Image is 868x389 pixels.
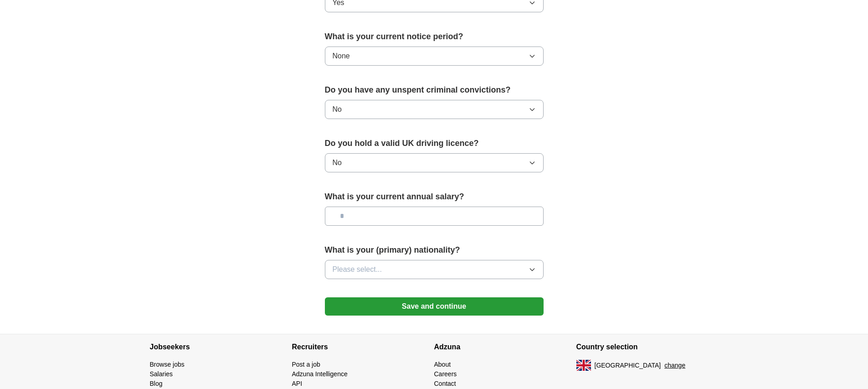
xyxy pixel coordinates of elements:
a: Salaries [150,370,173,378]
h4: Country selection [576,334,719,360]
button: Save and continue [325,297,544,316]
span: No [333,104,342,115]
a: API [292,380,303,387]
img: UK flag [576,360,591,371]
label: Do you have any unspent criminal convictions? [325,84,544,96]
label: What is your current annual salary? [325,191,544,203]
a: Blog [150,380,163,387]
span: No [333,157,342,168]
a: Careers [434,370,457,378]
a: Adzuna Intelligence [292,370,348,378]
label: What is your current notice period? [325,31,544,43]
button: No [325,153,544,172]
span: Please select... [333,264,382,275]
button: Please select... [325,260,544,279]
label: Do you hold a valid UK driving licence? [325,137,544,150]
button: No [325,100,544,119]
span: [GEOGRAPHIC_DATA] [595,361,661,370]
a: Post a job [292,361,320,368]
a: About [434,361,451,368]
span: None [333,51,350,62]
button: change [664,361,685,370]
a: Contact [434,380,456,387]
label: What is your (primary) nationality? [325,244,544,256]
a: Browse jobs [150,361,185,368]
button: None [325,47,544,66]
